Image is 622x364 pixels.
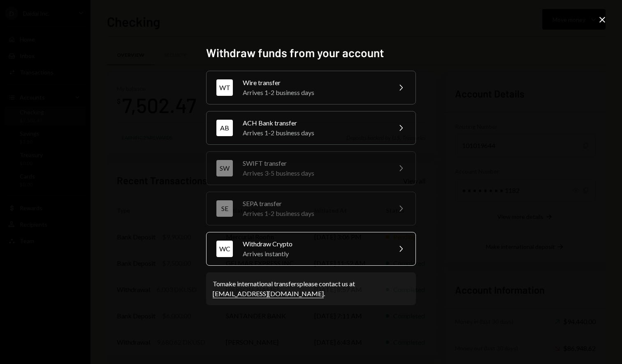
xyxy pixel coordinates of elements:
div: Arrives instantly [243,249,386,259]
div: ACH Bank transfer [243,118,386,128]
div: SEPA transfer [243,199,386,209]
div: Arrives 3-5 business days [243,168,386,178]
div: SW [216,160,233,176]
div: AB [216,120,233,136]
a: [EMAIL_ADDRESS][DOMAIN_NAME] [213,290,324,298]
button: ABACH Bank transferArrives 1-2 business days [206,111,416,145]
div: Wire transfer [243,78,386,88]
div: Arrives 1-2 business days [243,128,386,138]
div: WC [216,241,233,257]
div: Arrives 1-2 business days [243,88,386,97]
div: To make international transfers please contact us at . [213,279,409,299]
div: Withdraw Crypto [243,239,386,249]
div: SWIFT transfer [243,158,386,168]
div: Arrives 1-2 business days [243,209,386,218]
h2: Withdraw funds from your account [206,45,416,61]
div: WT [216,79,233,96]
button: WCWithdraw CryptoArrives instantly [206,232,416,266]
button: SESEPA transferArrives 1-2 business days [206,192,416,225]
button: WTWire transferArrives 1-2 business days [206,71,416,104]
div: SE [216,200,233,217]
button: SWSWIFT transferArrives 3-5 business days [206,151,416,185]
